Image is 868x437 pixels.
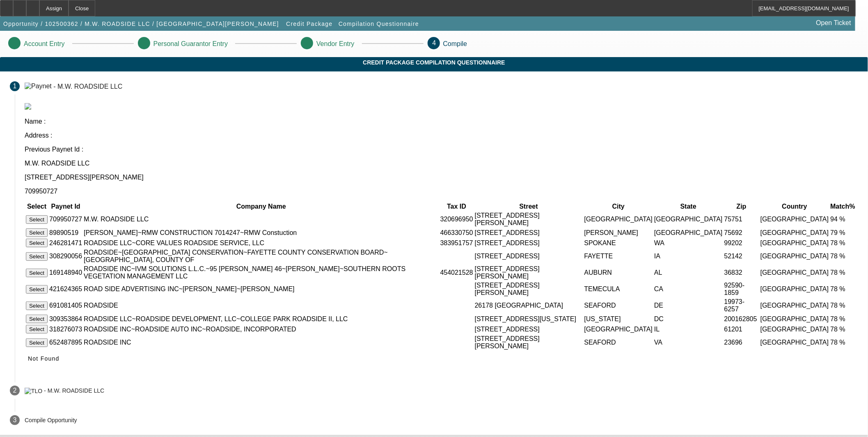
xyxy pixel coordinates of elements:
[24,40,65,48] p: Account Entry
[25,174,858,181] p: [STREET_ADDRESS][PERSON_NAME]
[26,315,48,323] button: Select
[25,388,42,394] img: TLO
[474,298,583,313] td: 26178 [GEOGRAPHIC_DATA]
[474,335,583,350] td: [STREET_ADDRESS][PERSON_NAME]
[760,212,829,227] td: [GEOGRAPHIC_DATA]
[25,417,77,423] p: Compile Opportunity
[25,83,52,90] img: Paynet
[724,281,759,297] td: 92590-1859
[26,301,48,310] button: Select
[724,335,759,350] td: 23696
[49,314,82,324] td: 309353864
[25,132,858,139] p: Address :
[830,228,856,237] td: 79 %
[724,238,759,248] td: 99202
[584,324,653,334] td: [GEOGRAPHIC_DATA]
[760,265,829,281] td: [GEOGRAPHIC_DATA]
[584,228,653,237] td: [PERSON_NAME]
[724,228,759,237] td: 75692
[25,160,858,167] p: M.W. ROADSIDE LLC
[654,265,723,281] td: AL
[49,265,82,281] td: 169148940
[49,238,82,248] td: 246281471
[440,228,474,237] td: 466330750
[25,118,858,125] p: Name :
[724,314,759,324] td: 200162805
[6,59,862,66] span: Credit Package Compilation Questionnaire
[830,335,856,350] td: 78 %
[830,238,856,248] td: 78 %
[49,335,82,350] td: 652487895
[724,298,759,313] td: 19973-6257
[26,215,48,224] button: Select
[83,298,439,313] td: ROADSIDE
[49,212,82,227] td: 709950727
[654,228,723,237] td: [GEOGRAPHIC_DATA]
[584,248,653,264] td: FAYETTE
[760,202,829,211] th: Country
[474,248,583,264] td: [STREET_ADDRESS]
[49,281,82,297] td: 421624365
[474,314,583,324] td: [STREET_ADDRESS][US_STATE]
[584,265,653,281] td: AUBURN
[337,16,421,31] button: Compilation Questionnaire
[83,265,439,281] td: ROADSIDE INC~IVM SOLUTIONS L.L.C.~95 [PERSON_NAME] 46~[PERSON_NAME]~SOUTHERN ROOTS VEGETATION MAN...
[83,324,439,334] td: ROADSIDE INC~ROADSIDE AUTO INC~ROADSIDE, INCORPORATED
[654,324,723,334] td: IL
[26,228,48,237] button: Select
[830,248,856,264] td: 78 %
[339,21,419,27] span: Compilation Questionnaire
[25,103,31,110] img: paynet_logo.jpg
[474,324,583,334] td: [STREET_ADDRESS]
[724,265,759,281] td: 36832
[654,298,723,313] td: DE
[474,228,583,237] td: [STREET_ADDRESS]
[760,238,829,248] td: [GEOGRAPHIC_DATA]
[474,238,583,248] td: [STREET_ADDRESS]
[316,40,355,48] p: Vendor Entry
[26,338,48,347] button: Select
[28,355,60,362] span: Not Found
[440,238,474,248] td: 383951757
[53,83,122,90] div: - M.W. ROADSIDE LLC
[443,40,467,48] p: Compile
[830,212,856,227] td: 94 %
[724,212,759,227] td: 75751
[440,202,474,211] th: Tax ID
[760,314,829,324] td: [GEOGRAPHIC_DATA]
[584,298,653,313] td: SEAFORD
[49,248,82,264] td: 308290056
[49,324,82,334] td: 318276073
[654,238,723,248] td: WA
[813,16,854,30] a: Open Ticket
[13,387,17,394] span: 2
[49,298,82,313] td: 691081405
[760,248,829,264] td: [GEOGRAPHIC_DATA]
[830,298,856,313] td: 78 %
[474,212,583,227] td: [STREET_ADDRESS][PERSON_NAME]
[3,21,279,27] span: Opportunity / 102500362 / M.W. ROADSIDE LLC / [GEOGRAPHIC_DATA][PERSON_NAME]
[49,202,82,211] th: Paynet Id
[13,416,17,424] span: 3
[760,335,829,350] td: [GEOGRAPHIC_DATA]
[13,83,17,90] span: 1
[830,324,856,334] td: 78 %
[584,314,653,324] td: [US_STATE]
[654,314,723,324] td: DC
[760,228,829,237] td: [GEOGRAPHIC_DATA]
[830,281,856,297] td: 78 %
[153,40,228,48] p: Personal Guarantor Entry
[49,228,82,237] td: 89890519
[83,335,439,350] td: ROADSIDE INC
[25,146,858,153] p: Previous Paynet Id :
[724,202,759,211] th: Zip
[83,238,439,248] td: ROADSIDE LLC~CORE VALUES ROADSIDE SERVICE, LLC
[25,202,48,211] th: Select
[584,281,653,297] td: TEMECULA
[440,265,474,281] td: 454021528
[83,212,439,227] td: M.W. ROADSIDE LLC
[440,212,474,227] td: 320696950
[26,325,48,333] button: Select
[654,281,723,297] td: CA
[83,202,439,211] th: Company Name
